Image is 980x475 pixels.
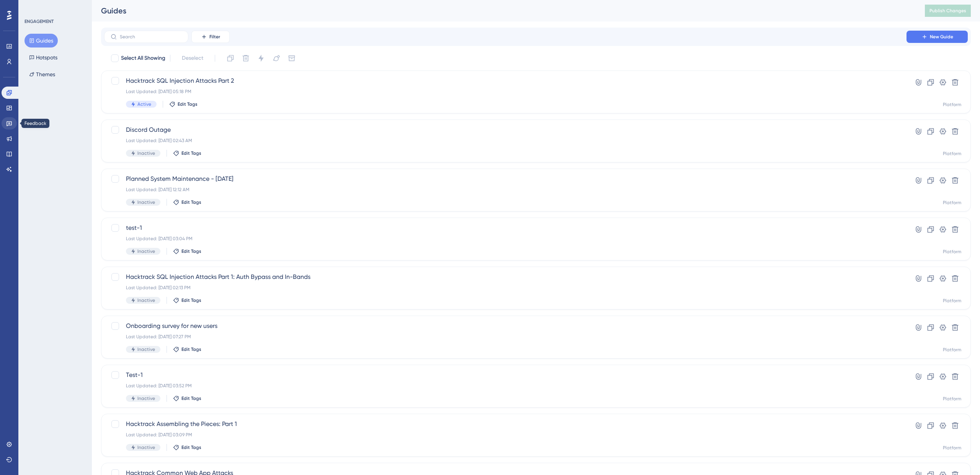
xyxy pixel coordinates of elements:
[126,138,885,144] div: Last Updated: [DATE] 02:43 AM
[126,432,885,438] div: Last Updated: [DATE] 03:09 PM
[120,34,182,39] input: Search
[930,34,953,40] span: New Guide
[209,34,220,40] span: Filter
[191,31,230,43] button: Filter
[178,101,198,107] span: Edit Tags
[137,150,155,156] span: Inactive
[126,223,885,233] span: test-1
[173,444,201,450] button: Edit Tags
[173,199,201,205] button: Edit Tags
[925,5,971,17] button: Publish Changes
[173,150,201,156] button: Edit Tags
[126,236,885,242] div: Last Updated: [DATE] 03:04 PM
[137,297,155,303] span: Inactive
[943,445,961,451] div: Platform
[181,297,201,303] span: Edit Tags
[126,187,885,193] div: Last Updated: [DATE] 12:12 AM
[943,347,961,353] div: Platform
[943,249,961,255] div: Platform
[137,444,155,450] span: Inactive
[137,395,155,401] span: Inactive
[126,321,885,331] span: Onboarding survey for new users
[169,101,198,107] button: Edit Tags
[943,396,961,402] div: Platform
[943,298,961,304] div: Platform
[906,31,968,43] button: New Guide
[126,272,885,282] span: Hacktrack SQL Injection Attacks Part 1: Auth Bypass and In-Bands
[126,174,885,183] span: Planned System Maintenance - [DATE]
[943,102,961,108] div: Platform
[173,346,201,352] button: Edit Tags
[181,346,201,352] span: Edit Tags
[126,285,885,291] div: Last Updated: [DATE] 02:13 PM
[126,76,885,85] span: Hacktrack SQL Injection Attacks Part 2
[126,419,885,429] span: Hacktrack Assembling the Pieces: Part 1
[943,151,961,157] div: Platform
[173,297,201,303] button: Edit Tags
[101,5,906,16] div: Guides
[181,150,201,156] span: Edit Tags
[121,54,165,63] span: Select All Showing
[181,248,201,254] span: Edit Tags
[126,383,885,389] div: Last Updated: [DATE] 03:52 PM
[126,125,885,134] span: Discord Outage
[182,54,203,63] span: Deselect
[24,34,58,47] button: Guides
[137,346,155,352] span: Inactive
[181,444,201,450] span: Edit Tags
[181,395,201,401] span: Edit Tags
[24,51,62,64] button: Hotspots
[929,8,966,14] span: Publish Changes
[126,334,885,340] div: Last Updated: [DATE] 07:27 PM
[24,67,60,81] button: Themes
[137,248,155,254] span: Inactive
[173,395,201,401] button: Edit Tags
[943,200,961,206] div: Platform
[173,248,201,254] button: Edit Tags
[175,51,210,65] button: Deselect
[137,199,155,205] span: Inactive
[126,370,885,380] span: Test-1
[126,88,885,95] div: Last Updated: [DATE] 05:18 PM
[24,18,54,25] div: ENGAGEMENT
[181,199,201,205] span: Edit Tags
[137,101,151,107] span: Active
